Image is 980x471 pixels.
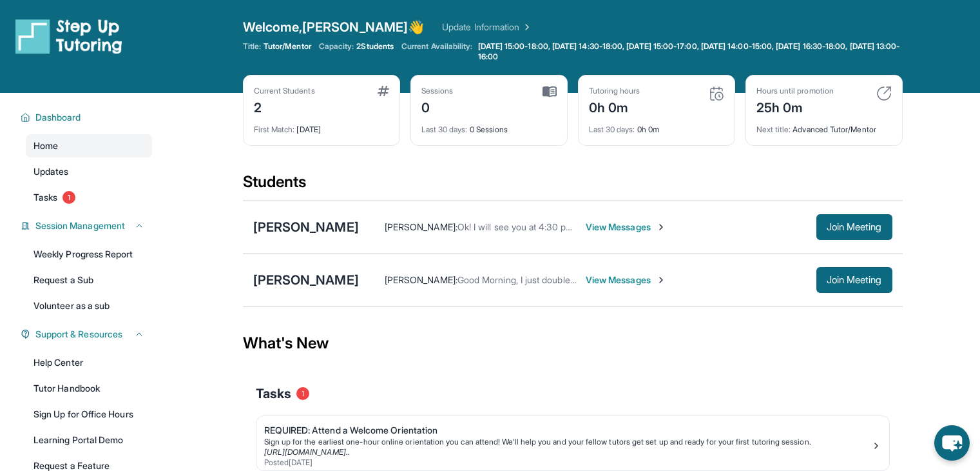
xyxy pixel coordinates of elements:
[656,222,666,232] img: Chevron-Right
[264,457,871,468] div: Posted [DATE]
[476,41,903,62] a: [DATE] 15:00-18:00, [DATE] 14:30-18:00, [DATE] 15:00-17:00, [DATE] 14:00-15:00, [DATE] 16:30-18:0...
[256,416,889,470] a: REQUIRED: Attend a Welcome OrientationSign up for the earliest one-hour online orientation you ca...
[26,351,152,374] a: Help Center
[34,165,69,178] span: Updates
[543,86,557,97] img: card
[15,18,122,54] img: logo
[421,96,454,117] div: 0
[589,96,640,117] div: 0h 0m
[816,267,892,293] button: Join Meeting
[589,117,724,135] div: 0h 0m
[756,96,834,117] div: 25h 0m
[243,41,261,52] span: Title:
[26,160,152,183] a: Updates
[253,271,359,289] div: [PERSON_NAME]
[243,315,903,372] div: What's New
[35,111,81,124] span: Dashboard
[589,86,640,96] div: Tutoring hours
[62,191,75,204] span: 1
[816,214,892,240] button: Join Meeting
[319,41,354,52] span: Capacity:
[356,41,394,52] span: 2 Students
[756,125,791,134] span: Next title :
[421,86,454,96] div: Sessions
[586,221,666,234] span: View Messages
[589,125,635,134] span: Last 30 days :
[26,403,152,426] a: Sign Up for Office Hours
[30,219,144,232] button: Session Management
[254,96,315,117] div: 2
[30,328,144,341] button: Support & Resources
[827,276,882,284] span: Join Meeting
[264,41,311,52] span: Tutor/Mentor
[457,221,670,232] span: Ok! I will see you at 4:30 pm PST pm [DATE][DATE]!
[709,86,724,101] img: card
[756,117,892,135] div: Advanced Tutor/Mentor
[934,425,970,461] button: chat-button
[254,86,315,96] div: Current Students
[385,221,457,232] span: [PERSON_NAME] :
[296,387,309,400] span: 1
[264,424,871,437] div: REQUIRED: Attend a Welcome Orientation
[254,125,295,134] span: First Match :
[254,117,389,135] div: [DATE]
[243,18,425,36] span: Welcome, [PERSON_NAME] 👋
[876,86,892,101] img: card
[26,243,152,266] a: Weekly Progress Report
[26,134,152,157] a: Home
[243,172,903,200] div: Students
[26,377,152,400] a: Tutor Handbook
[26,428,152,452] a: Learning Portal Demo
[26,268,152,292] a: Request a Sub
[253,218,359,236] div: [PERSON_NAME]
[30,111,144,124] button: Dashboard
[478,41,900,62] span: [DATE] 15:00-18:00, [DATE] 14:30-18:00, [DATE] 15:00-17:00, [DATE] 14:00-15:00, [DATE] 16:30-18:0...
[586,274,666,286] span: View Messages
[35,219,125,232] span: Session Management
[421,117,557,135] div: 0 Sessions
[656,275,666,285] img: Chevron-Right
[264,437,871,447] div: Sign up for the earliest one-hour online orientation you can attend! We’ll help you and your fell...
[256,385,291,403] span: Tasks
[35,328,122,341] span: Support & Resources
[421,125,468,134] span: Last 30 days :
[385,274,457,285] span: [PERSON_NAME] :
[756,86,834,96] div: Hours until promotion
[26,294,152,317] a: Volunteer as a sub
[442,21,532,34] a: Update Information
[34,139,58,152] span: Home
[401,41,472,62] span: Current Availability:
[519,21,532,34] img: Chevron Right
[827,223,882,231] span: Join Meeting
[26,186,152,209] a: Tasks1
[378,86,389,96] img: card
[34,191,57,204] span: Tasks
[264,447,350,457] a: [URL][DOMAIN_NAME]..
